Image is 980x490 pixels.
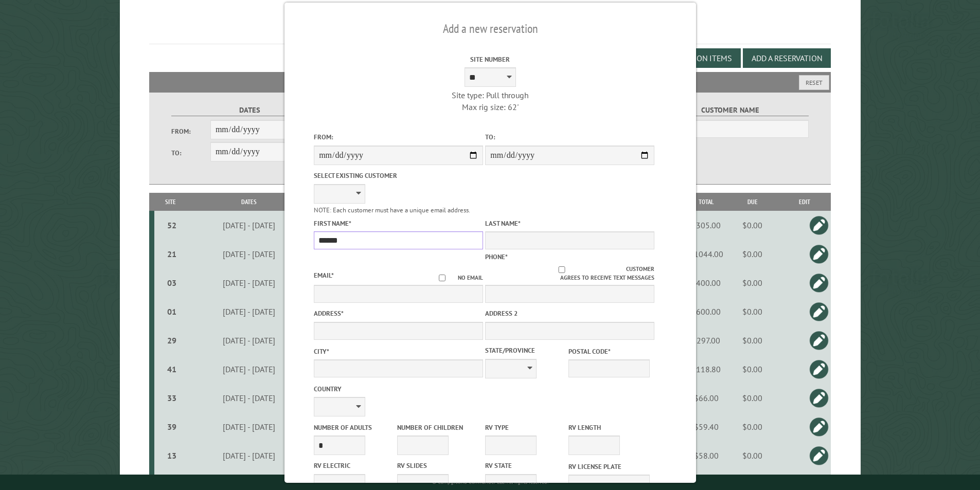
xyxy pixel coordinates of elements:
label: RV Electric [314,461,395,470]
label: RV License Plate [568,462,650,471]
label: RV Length [568,423,650,432]
td: $0.00 [727,355,778,384]
label: Postal Code [568,347,650,356]
div: 21 [158,249,186,259]
h2: Filters [149,72,831,92]
input: Customer agrees to receive text messages [497,266,626,273]
div: [DATE] - [DATE] [189,450,309,461]
label: Address 2 [485,308,654,318]
input: No email [426,275,458,281]
div: 29 [158,335,186,346]
div: [DATE] - [DATE] [189,306,309,317]
td: $297.00 [686,326,727,355]
td: $0.00 [727,441,778,470]
div: 33 [158,393,186,403]
td: $600.00 [686,297,727,326]
label: Address [314,308,483,318]
td: $0.00 [727,384,778,412]
div: Site type: Pull through [405,89,575,101]
td: $0.00 [727,211,778,240]
label: RV Slides [397,461,478,470]
td: $59.40 [686,412,727,441]
label: Phone [485,252,508,261]
label: From: [314,132,483,142]
label: To: [171,148,210,158]
td: $305.00 [686,211,727,240]
div: [DATE] - [DATE] [189,249,309,259]
h2: Add a new reservation [314,19,667,39]
div: 52 [158,220,186,230]
div: [DATE] - [DATE] [189,364,309,374]
div: [DATE] - [DATE] [189,393,309,403]
th: Edit [778,193,831,211]
label: Customer Name [652,104,809,116]
div: 41 [158,364,186,374]
td: $58.00 [686,441,727,470]
label: Number of Children [397,423,478,432]
td: $0.00 [727,326,778,355]
td: $0.00 [727,240,778,268]
label: Select existing customer [314,171,483,180]
div: 39 [158,422,186,432]
td: $118.80 [686,355,727,384]
label: City [314,347,483,356]
label: State/Province [485,346,566,355]
div: [DATE] - [DATE] [189,220,309,230]
label: Site Number [405,55,575,64]
button: Add a Reservation [743,48,831,68]
label: First Name [314,219,483,228]
label: RV Type [485,423,566,432]
th: Due [727,193,778,211]
label: To: [485,132,654,142]
label: Last Name [485,219,654,228]
td: $66.00 [686,384,727,412]
label: Country [314,384,483,394]
th: Total [686,193,727,211]
h1: Reservations [149,16,831,44]
div: Max rig size: 62' [405,101,575,113]
td: $1044.00 [686,240,727,268]
small: © Campground Commander LLC. All rights reserved. [432,479,548,485]
label: Customer agrees to receive text messages [485,265,654,282]
label: From: [171,126,210,136]
td: $0.00 [727,268,778,297]
td: $0.00 [727,412,778,441]
td: $400.00 [686,268,727,297]
div: 13 [158,450,186,461]
label: No email [426,274,483,282]
div: [DATE] - [DATE] [189,335,309,346]
small: NOTE: Each customer must have a unique email address. [314,206,470,214]
label: Number of Adults [314,423,395,432]
td: $0.00 [727,297,778,326]
button: Edit Add-on Items [652,48,741,68]
div: [DATE] - [DATE] [189,422,309,432]
div: 03 [158,278,186,288]
label: Dates [171,104,328,116]
div: 01 [158,306,186,317]
label: RV State [485,461,566,470]
div: [DATE] - [DATE] [189,278,309,288]
button: Reset [799,75,829,90]
th: Dates [187,193,310,211]
th: Site [154,193,187,211]
label: Email [314,271,334,280]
